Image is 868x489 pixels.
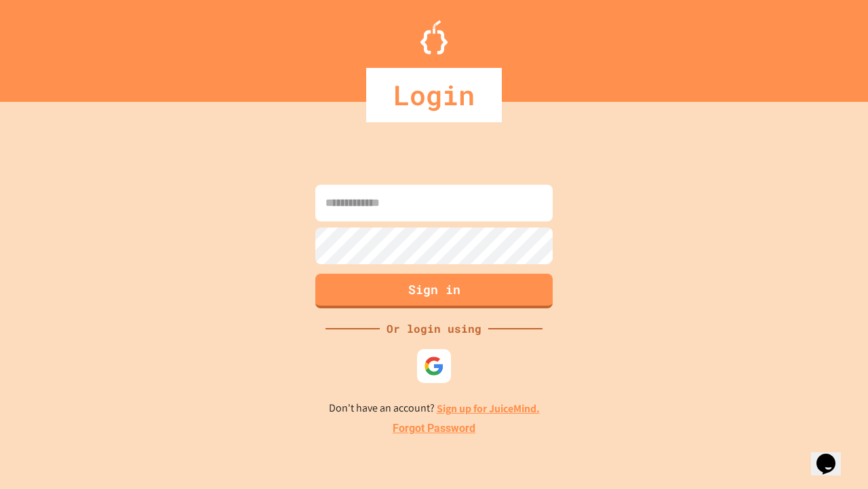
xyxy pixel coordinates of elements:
[380,321,488,337] div: Or login using
[329,400,540,417] p: Don't have an account?
[366,68,502,122] div: Login
[393,420,475,437] a: Forgot Password
[424,356,444,376] img: google-icon.svg
[420,20,448,54] img: Logo.svg
[315,274,553,308] button: Sign in
[811,435,854,475] iframe: chat widget
[437,401,540,416] a: Sign up for JuiceMind.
